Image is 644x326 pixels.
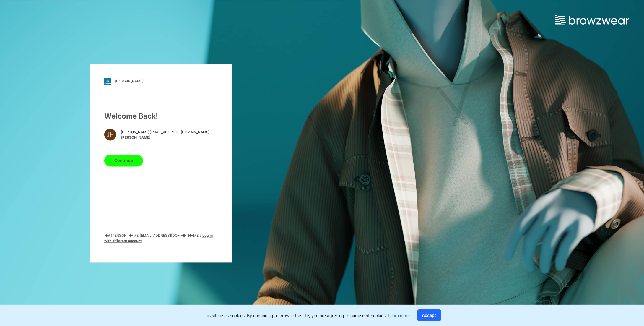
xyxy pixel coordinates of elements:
[104,78,111,85] img: stylezone-logo.562084cfcfab977791bfbf7441f1a819.svg
[115,79,144,84] div: [DOMAIN_NAME]
[203,312,410,319] p: This site uses cookies. By continuing to browse the site, you are agreeing to our use of cookies.
[104,155,143,166] button: Continue
[388,313,410,318] a: Learn more
[104,233,218,244] p: Not [PERSON_NAME][EMAIL_ADDRESS][DOMAIN_NAME] ?
[104,111,218,121] div: Welcome Back!
[104,78,218,85] a: [DOMAIN_NAME]
[121,130,209,135] span: [PERSON_NAME][EMAIL_ADDRESS][DOMAIN_NAME]
[417,309,441,321] button: Accept
[555,15,629,25] img: browzwear-logo.e42bd6dac1945053ebaf764b6aa21510.svg
[121,135,209,140] span: [PERSON_NAME]
[104,129,116,140] div: JH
